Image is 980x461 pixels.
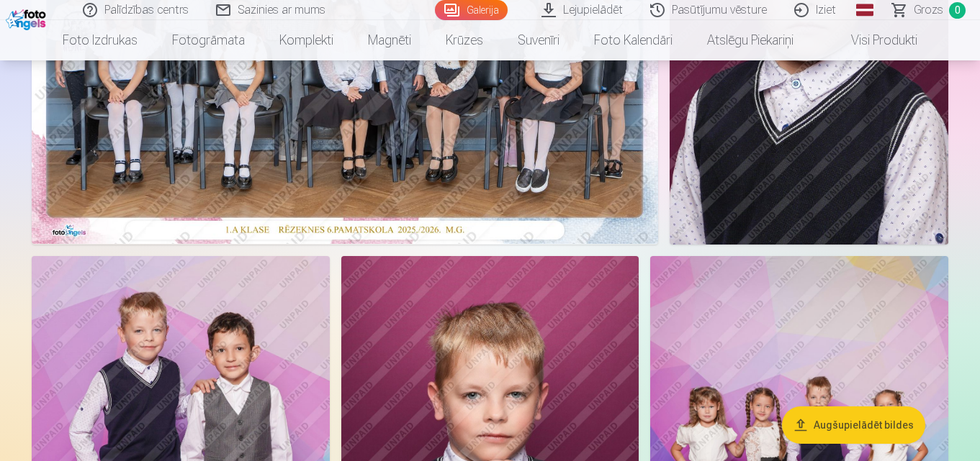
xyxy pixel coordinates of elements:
[914,1,943,19] span: Grozs
[45,20,155,60] a: Foto izdrukas
[6,6,50,30] img: /fa1
[262,20,351,60] a: Komplekti
[500,20,577,60] a: Suvenīri
[690,20,811,60] a: Atslēgu piekariņi
[577,20,690,60] a: Foto kalendāri
[155,20,262,60] a: Fotogrāmata
[949,2,966,19] span: 0
[351,20,428,60] a: Magnēti
[782,406,925,444] button: Augšupielādēt bildes
[811,20,935,60] a: Visi produkti
[428,20,500,60] a: Krūzes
